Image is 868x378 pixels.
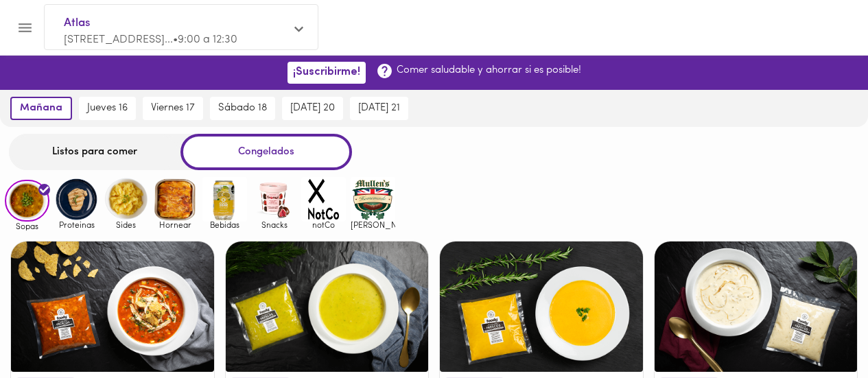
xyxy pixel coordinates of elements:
div: Sopa de Tortilla [11,241,214,372]
div: Crema de cebolla [655,241,858,372]
button: Menu [8,11,42,45]
button: viernes 17 [143,97,203,120]
img: Sopas [5,180,49,222]
p: Comer saludable y ahorrar si es posible! [397,63,581,78]
span: mañana [20,102,62,115]
img: mullens [351,177,395,222]
img: Hornear [153,177,198,222]
button: jueves 16 [79,97,136,120]
img: Sides [104,177,148,222]
img: Proteinas [54,177,99,222]
span: Bebidas [202,220,247,229]
button: [DATE] 21 [350,97,408,120]
img: notCo [301,177,346,222]
img: Bebidas [202,177,247,222]
span: Snacks [252,220,296,229]
span: jueves 16 [87,102,128,115]
button: ¡Suscribirme! [288,62,366,83]
span: Sopas [5,222,49,231]
span: [STREET_ADDRESS]... • 9:00 a 12:30 [64,34,237,45]
span: Atlas [64,14,285,32]
div: Congelados [180,134,352,170]
button: sábado 18 [210,97,275,120]
div: Crema del Huerto [226,241,429,372]
button: [DATE] 20 [282,97,343,120]
span: sábado 18 [218,102,267,115]
span: Proteinas [54,220,99,229]
span: viernes 17 [151,102,195,115]
span: notCo [301,220,346,229]
img: Snacks [252,177,296,222]
span: Hornear [153,220,198,229]
span: ¡Suscribirme! [293,66,360,79]
span: Sides [104,220,148,229]
button: mañana [10,97,72,120]
div: Listos para comer [9,134,180,170]
span: [PERSON_NAME] [351,220,395,229]
span: [DATE] 20 [290,102,335,115]
span: [DATE] 21 [358,102,400,115]
div: Crema de Zanahoria & Jengibre [440,241,643,372]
